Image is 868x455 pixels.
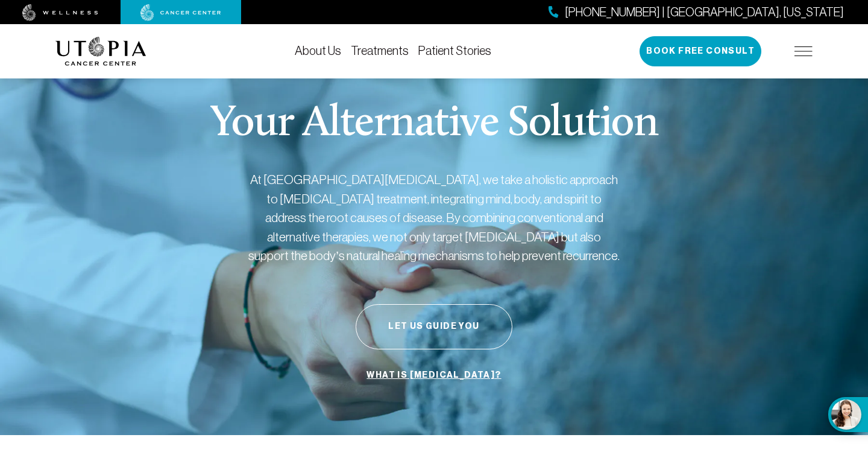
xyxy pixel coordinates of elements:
a: About Us [295,44,341,57]
a: What is [MEDICAL_DATA]? [363,364,504,387]
img: icon-hamburger [794,46,813,56]
img: cancer center [140,4,221,21]
a: [PHONE_NUMBER] | [GEOGRAPHIC_DATA], [US_STATE] [549,4,844,21]
a: Treatments [351,44,409,57]
button: Let Us Guide You [356,304,512,349]
img: logo [55,37,146,66]
button: Book Free Consult [640,36,761,66]
img: wellness [22,4,98,21]
p: At [GEOGRAPHIC_DATA][MEDICAL_DATA], we take a holistic approach to [MEDICAL_DATA] treatment, inte... [247,170,621,266]
a: Patient Stories [418,44,491,57]
span: [PHONE_NUMBER] | [GEOGRAPHIC_DATA], [US_STATE] [565,4,844,21]
p: Your Alternative Solution [210,103,658,146]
